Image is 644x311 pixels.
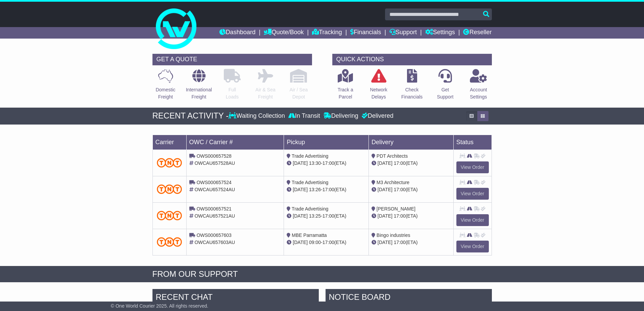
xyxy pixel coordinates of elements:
span: 13:30 [309,160,321,166]
span: [DATE] [293,240,308,245]
div: (ETA) [372,239,451,246]
span: Trade Advertising [292,180,328,185]
div: - (ETA) [287,213,366,220]
a: View Order [456,241,489,252]
span: [DATE] [378,213,392,219]
span: [DATE] [293,187,308,192]
div: Delivering [322,112,360,120]
span: Trade Advertising [292,206,328,212]
span: OWCAU657521AU [194,213,235,219]
span: OWS000657528 [196,153,232,159]
a: InternationalFreight [186,69,212,104]
a: Tracking [312,27,342,39]
span: 17:00 [323,213,334,219]
a: Track aParcel [337,69,354,104]
span: 17:00 [394,187,406,192]
td: Pickup [284,135,369,150]
td: OWC / Carrier # [186,135,284,150]
span: [DATE] [378,187,392,192]
a: Quote/Book [264,27,304,39]
span: 17:00 [394,240,406,245]
span: OWCAU657524AU [194,187,235,192]
span: [PERSON_NAME] [377,206,415,212]
p: Network Delays [370,86,387,101]
div: Waiting Collection [229,112,286,120]
img: TNT_Domestic.png [157,184,182,194]
div: (ETA) [372,160,451,167]
span: Trade Advertising [292,153,328,159]
span: © One World Courier 2025. All rights reserved. [111,303,209,309]
div: (ETA) [372,213,451,220]
p: Full Loads [224,86,241,101]
div: Delivered [360,112,393,120]
p: Get Support [437,86,453,101]
a: Dashboard [219,27,256,39]
p: Air & Sea Freight [256,86,276,101]
p: Account Settings [470,86,487,101]
a: GetSupport [436,69,454,104]
a: AccountSettings [470,69,487,104]
span: PDT Architects [377,153,408,159]
span: [DATE] [293,213,308,219]
span: [DATE] [293,160,308,166]
div: In Transit [287,112,322,120]
span: OWCAU657603AU [194,240,235,245]
div: - (ETA) [287,239,366,246]
span: 17:00 [394,160,406,166]
span: 17:00 [394,213,406,219]
td: Carrier [152,135,186,150]
div: - (ETA) [287,186,366,193]
a: Settings [425,27,455,39]
img: TNT_Domestic.png [157,158,182,167]
td: Delivery [368,135,453,150]
p: Track a Parcel [338,86,353,101]
span: 13:25 [309,213,321,219]
span: 13:26 [309,187,321,192]
a: View Order [456,214,489,226]
p: Check Financials [401,86,423,101]
span: Bingo industries [377,232,410,238]
span: 17:00 [323,240,334,245]
p: Air / Sea Depot [290,86,308,101]
div: FROM OUR SUPPORT [152,269,492,279]
span: [DATE] [378,160,392,166]
a: View Order [456,161,489,173]
a: Support [389,27,417,39]
div: (ETA) [372,186,451,193]
div: RECENT CHAT [152,289,319,307]
div: GET A QUOTE [152,54,312,65]
img: TNT_Domestic.png [157,211,182,220]
p: International Freight [186,86,212,101]
span: OWS000657603 [196,232,232,238]
a: CheckFinancials [401,69,423,104]
img: TNT_Domestic.png [157,237,182,246]
div: QUICK ACTIONS [332,54,492,65]
div: - (ETA) [287,160,366,167]
a: View Order [456,188,489,200]
span: OWCAU657528AU [194,160,235,166]
a: Reseller [463,27,492,39]
a: Financials [350,27,381,39]
div: NOTICE BOARD [326,289,492,307]
span: [DATE] [378,240,392,245]
a: DomesticFreight [155,69,175,104]
a: NetworkDelays [369,69,387,104]
div: RECENT ACTIVITY - [152,111,229,121]
span: OWS000657524 [196,180,232,185]
span: OWS000657521 [196,206,232,212]
span: 17:00 [323,160,334,166]
span: MBE Parramatta [292,232,327,238]
span: 17:00 [323,187,334,192]
span: 09:00 [309,240,321,245]
p: Domestic Freight [156,86,175,101]
span: M3 Architecture [377,180,409,185]
td: Status [453,135,492,150]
